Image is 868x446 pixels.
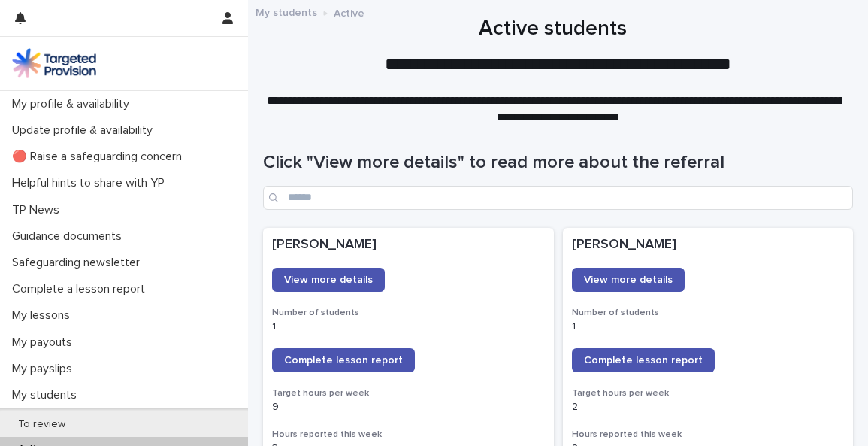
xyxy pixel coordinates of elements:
[6,97,141,111] p: My profile & availability
[6,176,177,190] p: Helpful hints to share with YP
[272,268,385,292] a: View more details
[584,355,703,366] span: Complete lesson report
[572,429,845,441] h3: Hours reported this week
[572,268,685,292] a: View more details
[572,387,845,399] h3: Target hours per week
[284,355,403,366] span: Complete lesson report
[6,362,84,376] p: My payslips
[272,387,545,399] h3: Target hours per week
[284,275,373,285] span: View more details
[584,275,673,285] span: View more details
[6,150,194,164] p: 🔴 Raise a safeguarding concern
[572,320,845,333] p: 1
[6,203,71,217] p: TP News
[263,17,842,42] h1: Active students
[256,3,317,20] a: My students
[6,418,77,431] p: To review
[334,4,364,20] p: Active
[572,401,845,414] p: 2
[12,48,96,78] img: M5nRWzHhSzIhMunXDL62
[272,348,415,372] a: Complete lesson report
[6,229,134,244] p: Guidance documents
[6,282,157,296] p: Complete a lesson report
[6,335,84,350] p: My payouts
[572,307,845,319] h3: Number of students
[6,256,152,270] p: Safeguarding newsletter
[263,152,853,174] h1: Click "View more details" to read more about the referral
[272,429,545,441] h3: Hours reported this week
[572,237,845,253] p: [PERSON_NAME]
[6,123,165,138] p: Update profile & availability
[272,237,545,253] p: [PERSON_NAME]
[6,388,89,402] p: My students
[272,307,545,319] h3: Number of students
[272,320,545,333] p: 1
[272,401,545,414] p: 9
[572,348,715,372] a: Complete lesson report
[263,186,853,210] input: Search
[6,308,82,323] p: My lessons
